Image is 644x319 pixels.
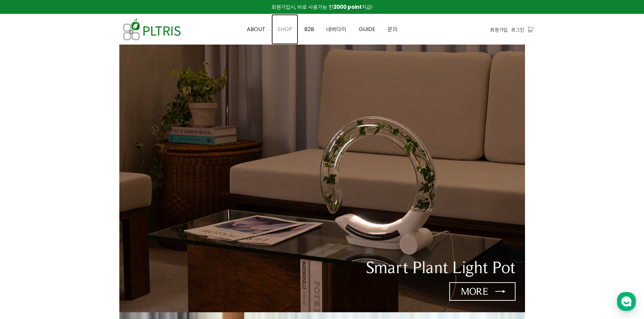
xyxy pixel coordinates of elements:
[298,14,320,45] a: B2B
[326,25,347,33] span: 네버다이
[62,224,70,230] span: 대화
[333,3,362,10] strong: 2000 point
[304,25,314,33] span: B2B
[353,14,381,45] a: GUIDE
[247,25,265,33] span: ABOUT
[271,14,298,45] a: SHOP
[490,26,508,33] a: 회원가입
[45,214,87,231] a: 대화
[381,14,404,45] a: 문의
[87,214,130,231] a: 설정
[2,214,45,231] a: 홈
[21,224,25,230] span: 홈
[387,25,398,33] span: 문의
[104,224,113,230] span: 설정
[511,26,524,33] a: 로그인
[271,3,373,10] span: 회원가입시, 바로 사용가능 한 지급!
[359,25,375,33] span: GUIDE
[278,25,292,33] span: SHOP
[320,14,353,45] a: 네버다이
[241,14,271,45] a: ABOUT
